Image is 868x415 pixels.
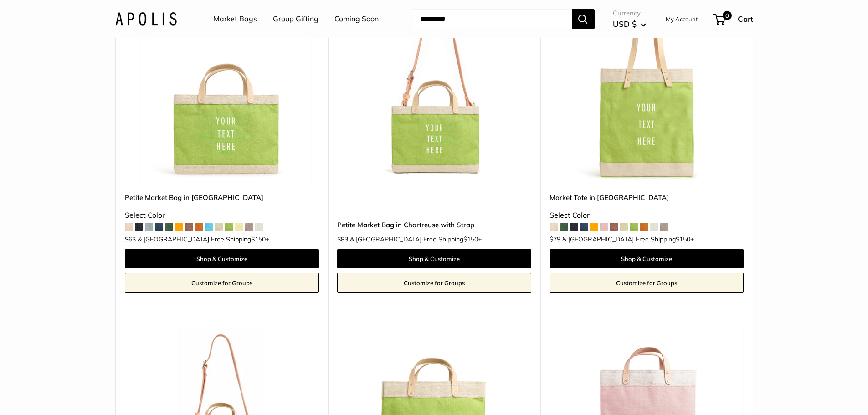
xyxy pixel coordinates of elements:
[7,380,98,408] iframe: Sign Up via Text for Offers
[334,12,379,26] a: Coming Soon
[273,12,318,26] a: Group Gifting
[550,209,744,222] div: Select Color
[562,236,694,242] span: & [GEOGRAPHIC_DATA] Free Shipping +
[125,235,136,243] span: $63
[413,9,572,29] input: Search...
[613,17,646,31] button: USD $
[550,249,744,268] a: Shop & Customize
[666,14,698,25] a: My Account
[337,249,531,268] a: Shop & Customize
[550,192,744,203] a: Market Tote in [GEOGRAPHIC_DATA]
[125,249,319,268] a: Shop & Customize
[213,12,257,26] a: Market Bags
[337,220,531,230] a: Petite Market Bag in Chartreuse with Strap
[125,192,319,203] a: Petite Market Bag in [GEOGRAPHIC_DATA]
[350,236,482,242] span: & [GEOGRAPHIC_DATA] Free Shipping +
[125,273,319,293] a: Customize for Groups
[550,235,560,243] span: $79
[337,273,531,293] a: Customize for Groups
[251,235,266,243] span: $150
[125,209,319,222] div: Select Color
[337,235,348,243] span: $83
[463,235,478,243] span: $150
[550,273,744,293] a: Customize for Groups
[738,14,753,24] span: Cart
[115,12,177,26] img: Apolis
[138,236,269,242] span: & [GEOGRAPHIC_DATA] Free Shipping +
[714,12,753,26] a: 0 Cart
[722,11,731,20] span: 0
[572,9,595,29] button: Search
[613,7,646,20] span: Currency
[613,19,637,29] span: USD $
[676,235,690,243] span: $150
